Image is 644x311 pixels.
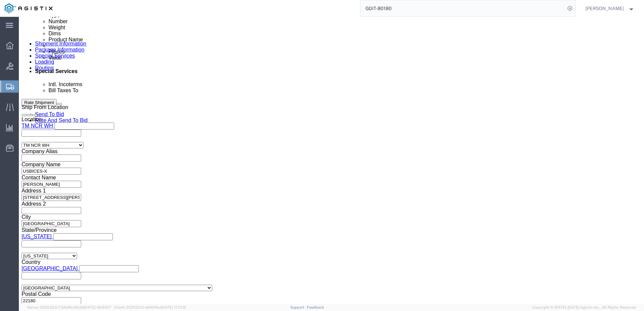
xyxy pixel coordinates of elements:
button: [PERSON_NAME] [585,4,635,12]
span: [DATE] 09:51:07 [84,305,111,309]
span: Client: 2025.20.0-e640dba [114,305,186,309]
input: Search for shipment number, reference number [360,0,565,16]
img: logo [5,3,53,13]
a: Feedback [307,305,324,309]
iframe: FS Legacy Container [19,17,644,304]
span: [DATE] 17:21:12 [161,305,186,309]
a: Support [290,305,307,309]
span: Server: 2025.20.0-734e5bc92d9 [27,305,111,309]
span: Copyright © [DATE]-[DATE] Agistix Inc., All Rights Reserved [532,305,636,310]
span: Dylan Jewell [585,5,624,12]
